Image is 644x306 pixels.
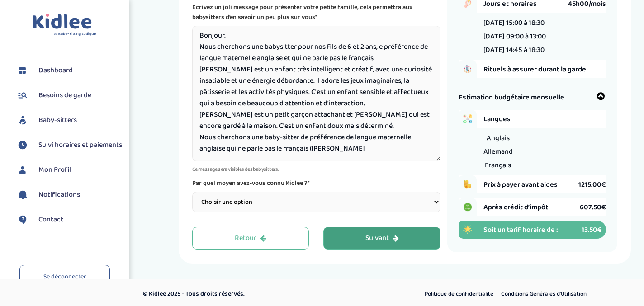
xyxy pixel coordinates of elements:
a: Se déconnecter [19,265,110,289]
span: Mon Profil [38,165,71,175]
li: Français [483,160,513,171]
span: 13.50€ [582,224,602,235]
img: suivihoraire.svg [16,138,29,152]
img: star.png [459,221,477,239]
img: dashboard.svg [16,64,29,77]
span: Estimation budgétaire mensuelle [459,92,564,103]
a: Suivi horaires et paiements [16,138,122,152]
li: [DATE] 09:00 à 13:00 [483,31,546,42]
li: [DATE] 15:00 à 18:30 [483,17,546,28]
a: Baby-sitters [16,113,122,127]
a: Contact [16,213,122,226]
span: Contact [38,214,63,225]
span: Dashboard [38,65,73,76]
span: Langues [483,113,582,125]
a: Notifications [16,188,122,202]
button: Suivant [323,227,440,250]
span: Besoins de garde [38,90,91,101]
img: notification.svg [16,188,29,202]
a: Dashboard [16,64,122,77]
img: babysitters.svg [16,113,29,127]
div: Retour [235,233,266,244]
button: Retour [192,227,309,250]
p: Ce message sera visibles des babysitters. [192,165,440,174]
li: [DATE] 14:45 à 18:30 [483,44,546,56]
p: Par quel moyen avez-vous connu Kidlee ?* [192,178,440,188]
li: Anglais [483,132,513,144]
a: Besoins de garde [16,89,122,102]
img: besoin.svg [16,89,29,102]
img: credit_impot.PNG [459,198,477,216]
img: activities.png [459,110,477,128]
span: Prix à payer avant aides [483,179,578,190]
span: 1215.00€ [578,179,606,190]
span: Baby-sitters [38,115,77,126]
img: hand_to_do_list.png [459,60,477,78]
li: Allemand [483,146,513,157]
a: Conditions Générales d’Utilisation [498,288,590,300]
a: Mon Profil [16,163,122,177]
img: logo.svg [33,14,96,37]
span: Suivi horaires et paiements [38,140,122,151]
p: Ecrivez un joli message pour présenter votre petite famille, cela permettra aux babysitters d’en ... [192,2,440,22]
img: coins.png [459,175,477,193]
span: Notifications [38,189,80,200]
p: © Kidlee 2025 - Tous droits réservés. [143,289,360,299]
span: Rituels à assurer durant la garde [483,64,606,75]
div: Suivant [365,233,399,244]
span: 607.50€ [580,202,606,213]
img: contact.svg [16,213,29,226]
span: Soit un tarif horaire de : [483,224,582,235]
span: Après crédit d’impôt [483,202,580,213]
img: profil.svg [16,163,29,177]
a: Politique de confidentialité [421,288,497,300]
